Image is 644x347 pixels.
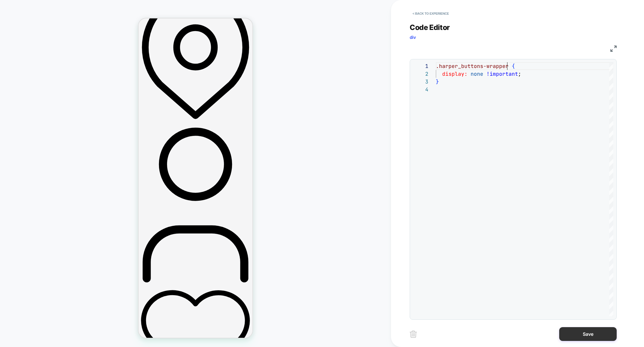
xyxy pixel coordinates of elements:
span: .harper_buttons-wrapper [436,63,509,69]
span: { [512,63,515,69]
span: !important [486,71,518,77]
span: div [410,35,416,40]
div: 1 [413,62,428,70]
div: 4 [413,86,428,93]
span: Code Editor [410,23,450,32]
div: 3 [413,78,428,86]
span: ; [518,71,521,77]
img: delete [410,331,417,338]
span: display: [442,71,467,77]
button: < Back to experience [410,9,452,18]
div: 2 [413,70,428,78]
button: Save [559,327,617,341]
span: none [471,71,483,77]
span: } [436,78,439,85]
img: fullscreen [610,45,617,52]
